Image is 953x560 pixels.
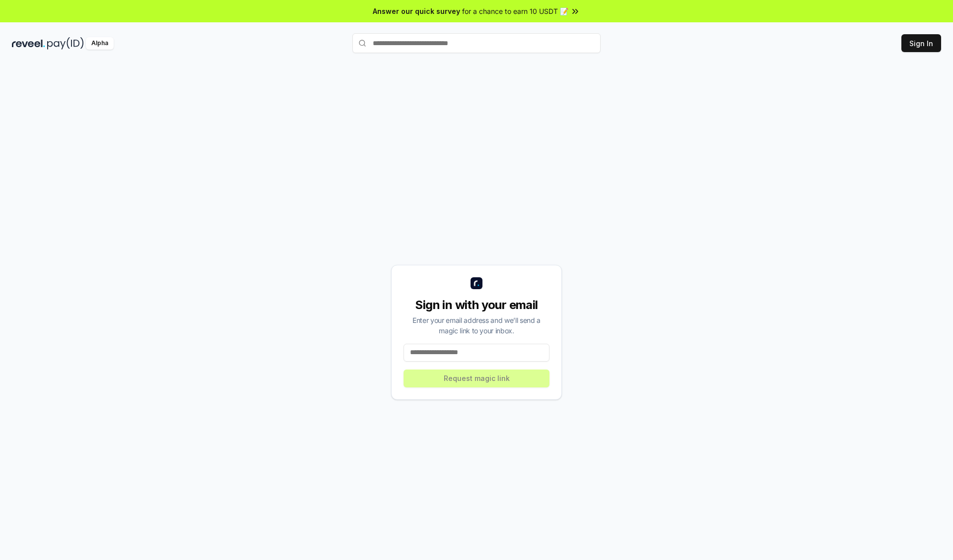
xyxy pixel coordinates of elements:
button: Sign In [901,34,941,52]
div: Sign in with your email [404,297,549,313]
img: reveel_dark [12,37,45,50]
div: Alpha [86,37,114,50]
span: for a chance to earn 10 USDT 📝 [462,6,568,16]
img: logo_small [471,277,482,289]
img: pay_id [47,37,84,50]
div: Enter your email address and we’ll send a magic link to your inbox. [404,315,549,336]
span: Answer our quick survey [373,6,460,16]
